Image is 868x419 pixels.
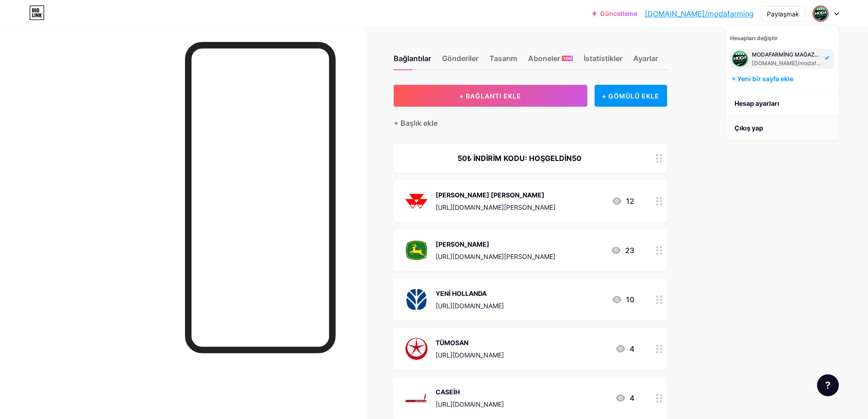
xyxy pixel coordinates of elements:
img: MODA MERKEZİ [813,6,828,21]
font: Hesapları değiştir [730,35,778,41]
font: Tasarım [489,54,517,63]
font: İstatistikler [584,54,622,63]
font: YENİ HOLLANDA [436,290,487,297]
a: [DOMAIN_NAME]/modafarming [645,8,754,19]
font: Çıkış yap [734,124,763,132]
font: [URL][DOMAIN_NAME] [436,351,504,359]
font: TÜMOSAN [436,339,468,347]
font: [DOMAIN_NAME]/modafarming [752,60,834,67]
font: 10 [626,295,634,304]
font: [URL][DOMAIN_NAME][PERSON_NAME] [436,253,555,260]
font: Paylaşmak [767,10,799,18]
font: [PERSON_NAME] [436,240,489,248]
a: Hesap ayarları [725,91,838,116]
font: 50₺ İNDİRİM KODU: HOŞGELDİN50 [457,154,581,163]
font: + Başlık ekle [394,119,437,128]
font: Güncelleme [600,10,637,17]
img: TÜMOSAN [405,337,428,361]
font: + GÖMÜLÜ EKLE [602,92,659,100]
font: [URL][DOMAIN_NAME][PERSON_NAME] [436,203,555,211]
font: [DOMAIN_NAME]/modafarming [645,9,754,18]
font: CASEİH [436,388,460,396]
font: + Yeni bir sayfa ekle [732,75,793,83]
img: MODA MERKEZİ [732,51,748,67]
font: Aboneler [528,54,560,63]
font: 12 [626,197,634,206]
font: MODAFARMİNG MAĞAZACILIK [752,51,832,58]
font: 4 [630,393,634,403]
font: + BAĞLANTI EKLE [459,92,521,100]
img: MASSEY FERGUSON [405,189,428,213]
font: Ayarlar [633,54,658,63]
font: YENİ [563,56,572,61]
font: Hesap ayarları [734,99,779,107]
img: JOHN DEREE [405,238,428,262]
font: [URL][DOMAIN_NAME] [436,302,504,310]
img: CASEİH [405,386,428,410]
font: Bağlantılar [394,54,431,63]
font: [URL][DOMAIN_NAME] [436,400,504,408]
font: 23 [625,246,634,255]
button: + BAĞLANTI EKLE [394,85,587,107]
img: YENİ HOLLANDA [405,288,428,311]
font: 4 [630,344,634,353]
font: Gönderiler [442,54,478,63]
font: [PERSON_NAME] [PERSON_NAME] [436,191,544,199]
